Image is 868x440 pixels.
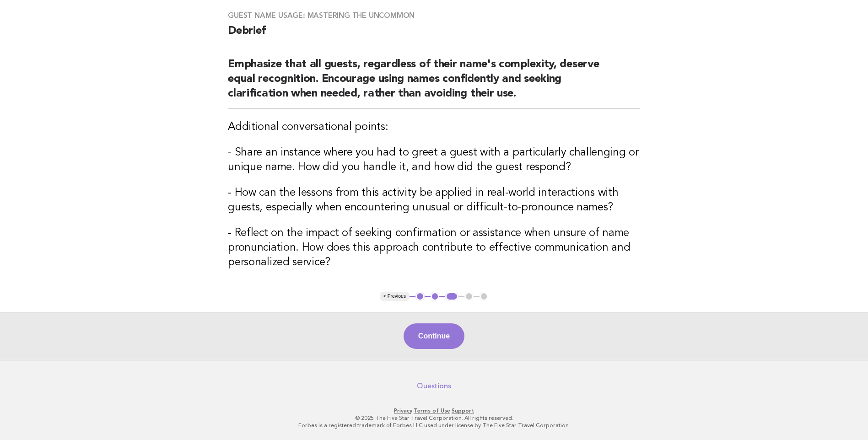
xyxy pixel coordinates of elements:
p: Forbes is a registered trademark of Forbes LLC used under license by The Five Star Travel Corpora... [154,422,714,429]
h3: Guest name usage: Mastering the uncommon [228,11,640,20]
h3: - Share an instance where you had to greet a guest with a particularly challenging or unique name... [228,145,640,175]
button: < Previous [380,292,410,301]
h2: Emphasize that all guests, regardless of their name's complexity, deserve equal recognition. Enco... [228,57,640,109]
h2: Debrief [228,24,640,46]
p: © 2025 The Five Star Travel Corporation. All rights reserved. [154,414,714,422]
button: Continue [404,323,464,349]
a: Terms of Use [414,408,450,414]
button: 3 [445,292,458,301]
h3: - Reflect on the impact of seeking confirmation or assistance when unsure of name pronunciation. ... [228,226,640,270]
p: · · [154,407,714,414]
button: 1 [415,292,425,301]
button: 2 [431,292,440,301]
a: Support [452,408,474,414]
h3: - How can the lessons from this activity be applied in real-world interactions with guests, espec... [228,186,640,215]
a: Questions [417,381,451,391]
a: Privacy [394,408,412,414]
h3: Additional conversational points: [228,120,640,134]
